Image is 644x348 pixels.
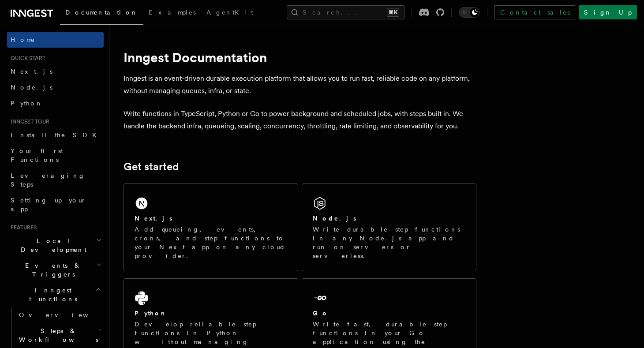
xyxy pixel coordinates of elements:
[313,225,465,260] p: Write durable step functions in any Node.js app and run on servers or serverless.
[313,309,329,318] h2: Go
[11,68,52,75] span: Next.js
[149,9,196,16] span: Examples
[7,236,96,254] span: Local Development
[124,49,476,65] h1: Inngest Documentation
[459,7,480,18] button: Toggle dark mode
[494,5,575,19] a: Contact sales
[11,197,86,213] span: Setting up your app
[19,311,110,318] span: Overview
[124,161,179,173] a: Get started
[135,225,287,260] p: Add queueing, events, crons, and step functions to your Next app on any cloud provider.
[11,84,52,91] span: Node.js
[201,3,258,24] a: AgentKit
[302,183,476,271] a: Node.jsWrite durable step functions in any Node.js app and run on servers or serverless.
[124,183,298,271] a: Next.jsAdd queueing, events, crons, and step functions to your Next app on any cloud provider.
[7,261,96,279] span: Events & Triggers
[7,168,104,192] a: Leveraging Steps
[7,258,104,282] button: Events & Triggers
[11,131,102,138] span: Install the SDK
[15,326,98,344] span: Steps & Workflows
[124,108,476,132] p: Write functions in TypeScript, Python or Go to power background and scheduled jobs, with steps bu...
[60,3,143,25] a: Documentation
[11,172,85,188] span: Leveraging Steps
[313,214,356,223] h2: Node.js
[124,72,476,97] p: Inngest is an event-driven durable execution platform that allows you to run fast, reliable code ...
[387,8,399,17] kbd: ⌘K
[65,9,138,16] span: Documentation
[7,95,104,111] a: Python
[135,214,172,223] h2: Next.js
[11,100,43,107] span: Python
[7,143,104,168] a: Your first Functions
[287,5,404,19] button: Search...⌘K
[7,286,95,303] span: Inngest Functions
[7,282,104,307] button: Inngest Functions
[15,307,104,323] a: Overview
[206,9,253,16] span: AgentKit
[7,32,104,48] a: Home
[7,79,104,95] a: Node.js
[7,224,37,231] span: Features
[7,192,104,217] a: Setting up your app
[11,35,35,44] span: Home
[7,55,45,62] span: Quick start
[11,147,63,163] span: Your first Functions
[579,5,637,19] a: Sign Up
[7,64,104,79] a: Next.js
[7,118,49,125] span: Inngest tour
[7,233,104,258] button: Local Development
[135,309,167,318] h2: Python
[143,3,201,24] a: Examples
[7,127,104,143] a: Install the SDK
[15,323,104,348] button: Steps & Workflows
